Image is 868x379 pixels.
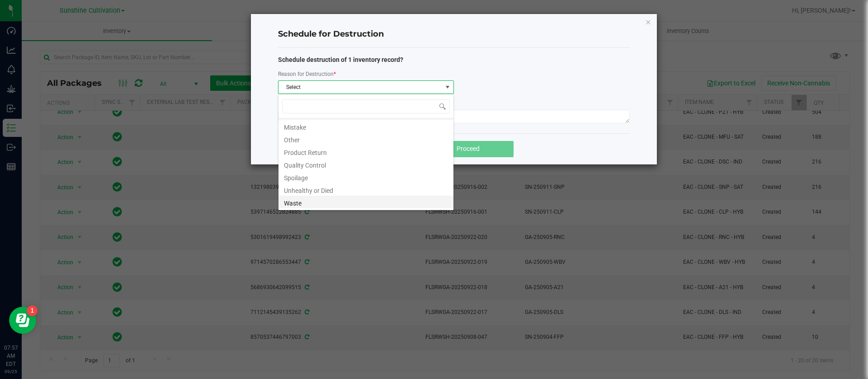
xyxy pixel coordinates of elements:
strong: Schedule destruction of 1 inventory record? [278,56,403,63]
span: Select [278,81,442,94]
h4: Schedule for Destruction [278,28,630,40]
iframe: Resource center unread badge [27,305,38,316]
span: Proceed [457,145,480,152]
iframe: Resource center [9,307,36,334]
label: Reason for Destruction [278,70,336,78]
button: Proceed [423,141,514,157]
